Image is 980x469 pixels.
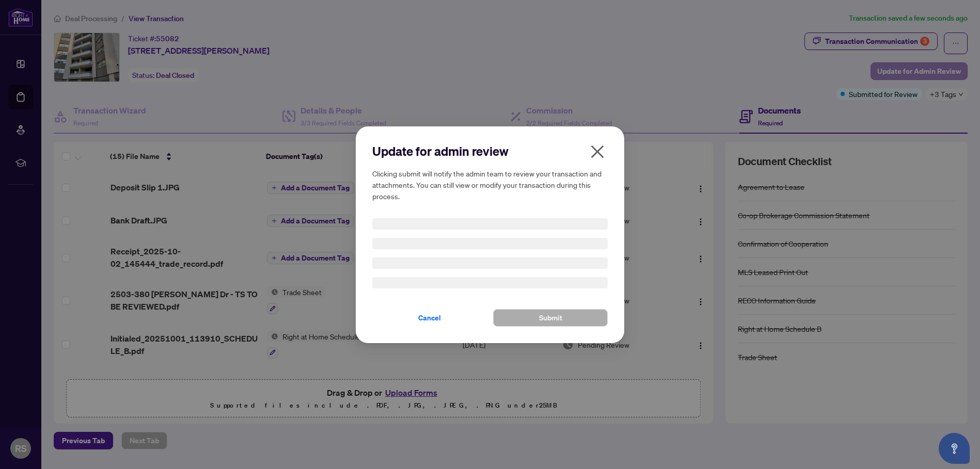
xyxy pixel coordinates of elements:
span: close [589,143,606,160]
button: Cancel [372,309,487,327]
span: Cancel [418,310,441,326]
button: Submit [493,309,608,327]
h2: Update for admin review [372,143,608,159]
button: Open asap [939,433,970,464]
h5: Clicking submit will notify the admin team to review your transaction and attachments. You can st... [372,168,608,202]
